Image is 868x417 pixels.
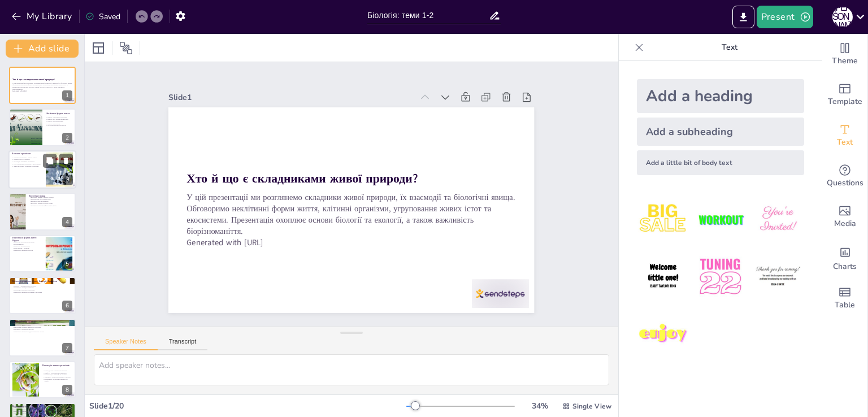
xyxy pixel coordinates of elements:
[832,6,853,28] button: І [PERSON_NAME]
[29,197,72,199] p: Біологічні явища - зміни в природі
[187,192,516,237] p: У цій презентації ми розглянемо складники живої природи, їх взаємодії та біологічні явища. Обгово...
[12,157,42,159] p: Клітинні організми - основа життя
[732,6,754,28] button: Export to PowerPoint
[43,154,57,167] button: Duplicate Slide
[8,7,77,25] button: My Library
[637,79,804,113] div: Add a heading
[187,170,418,186] strong: Хто й що є складниками живої природи?
[9,235,76,272] div: 5
[62,259,72,269] div: 5
[12,249,42,251] p: Важливість вивчення вірусів
[822,115,867,156] div: Add text boxes
[62,343,72,353] div: 7
[63,175,73,185] div: 3
[12,165,42,167] p: Життєві функції клітинних організмів
[29,205,72,207] p: Важливість вивчення біологічних явищ
[9,108,76,146] div: 2
[6,40,79,58] button: Add slide
[822,156,867,197] div: Get real-time input from your audience
[832,7,853,27] div: І [PERSON_NAME]
[12,82,72,90] p: У цій презентації ми розглянемо складники живої природи, їх взаємодії та біологічні явища. Обгово...
[158,338,208,350] button: Transcript
[832,55,858,67] span: Theme
[12,158,42,160] p: Прокаріоти та еукаріоти
[12,411,72,413] p: Видове біорізноманіття
[752,250,804,303] img: 6.jpeg
[694,193,747,246] img: 2.jpeg
[835,299,855,311] span: Table
[526,401,553,411] div: 34 %
[42,363,72,367] p: Взаємодія живих організмів
[12,405,72,408] p: Біорізноманіття
[822,75,867,115] div: Add ready made slides
[12,289,72,291] p: Взаємодія клітинних організмів
[822,197,867,237] div: Add images, graphics, shapes or video
[29,203,72,205] p: Біологічні явища на різних рівнях
[12,412,72,415] p: Екосистемне біорізноманіття
[822,237,867,278] div: Add charts and graphs
[12,152,42,155] p: Клітинні організми
[9,193,76,230] div: 4
[12,323,72,325] p: Біологічні види - основа різноманіття
[46,111,72,115] p: Неклітинні форми життя
[59,154,73,167] button: Delete Slide
[46,120,72,123] p: Віруси та захворювання
[42,373,72,376] p: Конкуренція - боротьба за ресурси
[12,163,42,165] p: Роль клітинних організмів в екосистемах
[367,7,489,24] input: Insert title
[62,133,72,143] div: 2
[62,301,72,311] div: 6
[29,198,72,201] p: Різноманіття біологічних явищ
[85,11,120,22] div: Saved
[12,245,42,247] p: Віруси та захворювання
[12,324,72,327] p: Популяції - групи особин
[822,34,867,75] div: Change the overall theme
[637,250,689,303] img: 4.jpeg
[29,194,72,198] p: Біологічні явища
[12,287,72,289] p: Еукаріоти - складні організми
[572,402,611,411] span: Single View
[9,319,76,356] div: 7
[46,118,72,120] p: Віруси та їх роль в екосистемах
[834,218,856,230] span: Media
[89,401,406,411] div: Slide 1 / 20
[9,277,76,314] div: 6
[827,177,863,189] span: Questions
[637,193,689,246] img: 1.jpeg
[12,320,72,324] p: Надорганізмові системи
[822,278,867,319] div: Add a table
[12,409,72,411] p: Генетичне біорізноманіття
[833,260,857,273] span: Charts
[46,122,72,124] p: Віруси та еволюція
[62,217,72,227] div: 4
[42,372,72,374] p: Симбіоз - взаємовигідні відносини
[12,78,55,81] strong: Хто й що є складниками живої природи?
[837,136,853,149] span: Text
[42,378,72,382] p: Паразитизм - відносини паразита та хазяїна
[12,247,42,249] p: Роль вірусів у еволюції
[42,370,72,372] p: Взаємодії між живими організмами
[12,280,72,283] p: Клітинні організми: Археї, Бактерії, Еукаріоти
[12,327,72,329] p: Екологічні системи - взаємодія організмів
[89,39,107,57] div: Layout
[94,338,158,350] button: Speaker Notes
[12,90,72,93] p: Generated with [URL]
[752,193,804,246] img: 3.jpeg
[62,90,72,101] div: 1
[12,285,72,287] p: Бактерії - різноманітність та роль
[637,150,804,175] div: Add a little bit of body text
[828,95,862,108] span: Template
[12,406,72,409] p: Біорізноманіття - різноманітність життя
[12,243,42,245] p: Будова вірусів
[29,201,72,203] p: Взаємодії між організмами
[757,6,813,28] button: Present
[12,236,42,242] p: Неклітинні форми життя: Віруси
[648,34,811,61] p: Text
[9,67,76,104] div: 1
[9,361,76,398] div: 8
[12,283,72,285] p: Археї - прокаріоти екстремальних умов
[12,241,42,243] p: Віруси як неклітинні організми
[46,124,72,127] p: Важливість вивчення вірусів
[12,331,72,333] p: Важливість вивчення надорганізмових систем
[8,150,76,189] div: 3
